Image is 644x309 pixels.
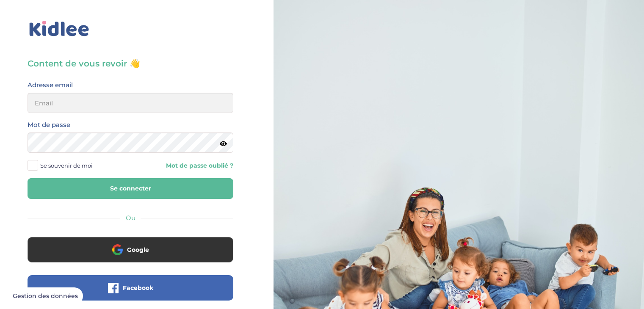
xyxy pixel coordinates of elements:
span: Facebook [123,284,153,292]
span: Se souvenir de moi [40,160,93,171]
input: Email [28,93,233,113]
span: Google [127,246,149,254]
label: Adresse email [28,80,73,91]
img: google.png [112,244,123,255]
span: Gestion des données [13,292,78,300]
a: Mot de passe oublié ? [137,162,233,170]
button: Facebook [28,275,233,301]
button: Gestion des données [8,287,83,305]
a: Google [28,251,233,259]
button: Google [28,237,233,262]
img: logo_kidlee_bleu [28,19,91,39]
button: Se connecter [28,178,233,199]
span: Ou [126,214,135,222]
label: Mot de passe [28,119,70,130]
h3: Content de vous revoir 👋 [28,58,233,69]
a: Facebook [28,290,233,298]
img: facebook.png [108,283,119,293]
